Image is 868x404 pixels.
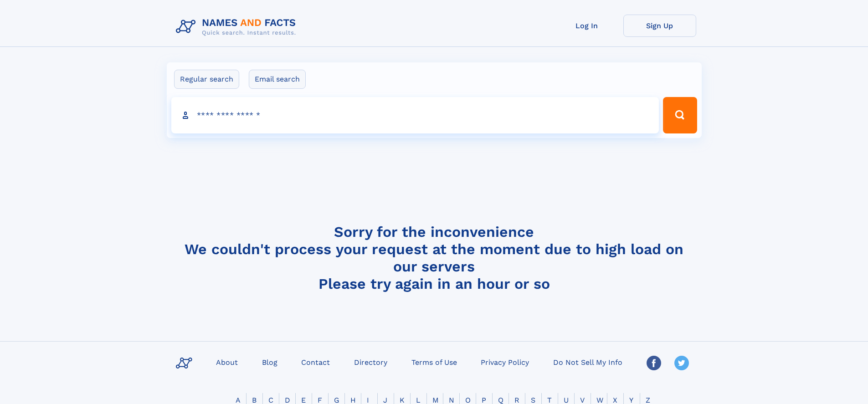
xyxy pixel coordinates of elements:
img: Logo Names and Facts [172,15,303,39]
a: Blog [258,355,281,368]
img: Twitter [674,356,689,370]
a: Terms of Use [408,355,461,368]
a: Log In [550,15,623,37]
a: Contact [298,355,334,368]
a: Sign Up [623,15,696,37]
label: Email search [249,70,306,89]
input: search input [171,97,659,133]
img: Facebook [647,356,661,370]
a: Do Not Sell My Info [550,355,626,368]
label: Regular search [174,70,239,89]
button: Search Button [663,97,697,133]
a: Privacy Policy [477,355,533,368]
a: Directory [350,355,391,368]
a: About [212,355,241,368]
h4: Sorry for the inconvenience We couldn't process your request at the moment due to high load on ou... [172,223,696,292]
